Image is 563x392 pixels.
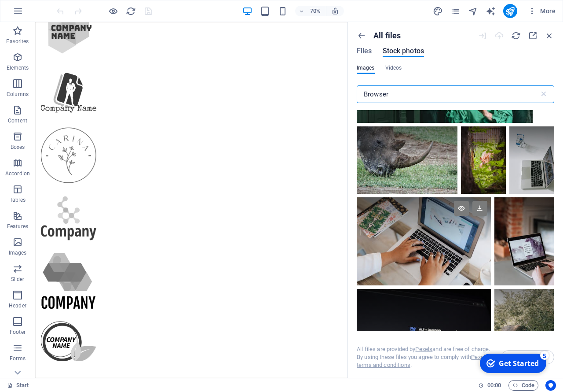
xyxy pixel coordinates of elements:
[450,6,461,16] button: pages
[415,346,432,352] a: Pexels
[308,6,322,16] h6: 70%
[528,31,537,41] i: Maximize
[511,31,521,41] i: Reload
[512,380,534,391] span: Code
[65,1,74,10] div: 5
[385,63,402,73] span: Videos
[524,4,559,18] button: More
[357,46,372,56] span: Files
[108,6,118,16] button: Click here to leave preview mode and continue editing
[7,64,29,71] p: Elements
[8,117,27,124] p: Content
[6,38,29,45] p: Favorites
[373,31,401,41] p: All files
[528,7,556,15] span: More
[10,355,26,362] p: Forms
[5,170,30,177] p: Accordion
[478,380,501,391] h6: Session time
[357,85,539,103] input: Search
[125,6,136,16] button: reload
[487,380,501,391] span: 00 00
[508,380,538,391] button: Code
[433,6,443,16] button: design
[7,91,29,98] p: Columns
[486,6,496,16] button: text_generator
[295,6,326,16] button: 70%
[494,382,495,388] span: :
[357,345,491,369] div: All files are provided by and are free of charge. By using these files you agree to comply with .
[11,276,25,283] p: Slider
[7,223,28,230] p: Features
[468,6,478,16] i: Navigator
[545,380,556,391] button: Usercentrics
[9,249,27,256] p: Images
[331,7,339,15] i: On resize automatically adjust zoom level to fit chosen device.
[10,329,26,336] p: Footer
[433,6,443,16] i: Design (Ctrl+Alt+Y)
[450,6,461,16] i: Pages (Ctrl+Alt+S)
[5,4,71,23] div: Get Started 5 items remaining, 0% complete
[10,196,26,203] p: Tables
[24,8,64,18] div: Get Started
[357,31,366,41] i: Show all folders
[383,46,424,56] span: Stock photos
[9,302,26,309] p: Header
[7,380,29,391] a: Click to cancel selection. Double-click to open Pages
[468,6,479,16] button: navigator
[11,144,25,151] p: Boxes
[503,4,517,18] button: publish
[545,31,554,41] i: Close
[357,63,375,73] span: Images
[126,6,136,16] i: Reload page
